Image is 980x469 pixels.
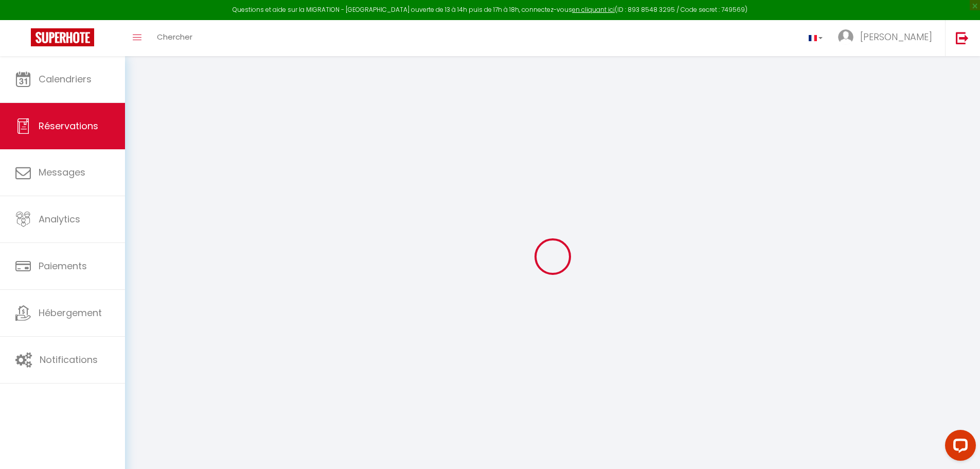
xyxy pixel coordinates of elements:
span: Paiements [39,259,87,272]
img: Super Booking [31,28,94,46]
a: en cliquant ici [572,5,615,14]
span: Hébergement [39,306,102,319]
a: ... [PERSON_NAME] [830,20,945,56]
iframe: LiveChat chat widget [937,426,980,469]
img: logout [956,31,969,44]
span: [PERSON_NAME] [860,30,932,43]
span: Notifications [40,353,98,366]
a: Chercher [149,20,200,56]
span: Réservations [39,119,98,132]
img: ... [838,29,853,45]
span: Analytics [39,213,80,225]
span: Chercher [157,31,192,42]
span: Messages [39,166,85,179]
span: Calendriers [39,73,92,85]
